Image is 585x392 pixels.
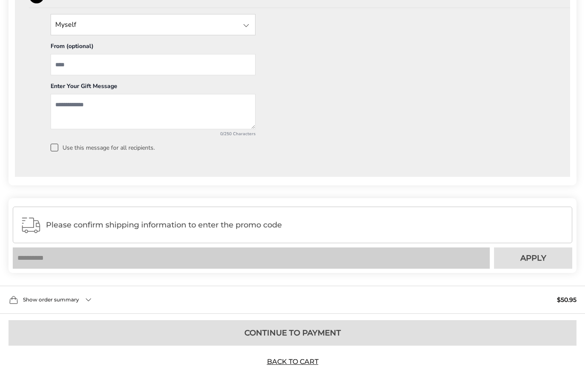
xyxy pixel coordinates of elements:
[51,94,256,130] textarea: Add a message
[520,255,546,262] span: Apply
[51,14,256,36] input: State
[9,321,576,346] button: Continue to Payment
[51,82,256,94] div: Enter Your Gift Message
[557,297,576,303] span: $50.95
[51,131,256,137] div: 0/250 Characters
[23,298,79,303] span: Show order summary
[46,221,565,230] span: Please confirm shipping information to enter the promo code
[51,43,256,54] div: From (optional)
[51,144,556,152] label: Use this message for all recipients.
[51,54,256,76] input: From
[494,248,572,269] button: Apply
[263,358,322,367] a: Back to Cart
